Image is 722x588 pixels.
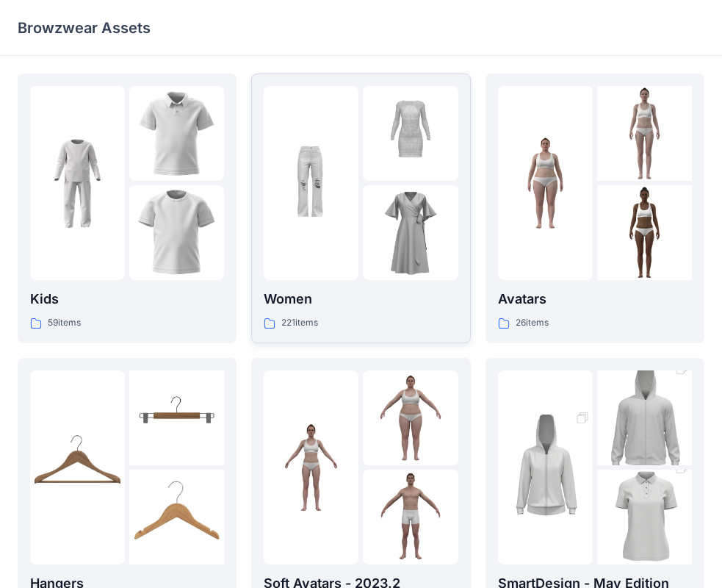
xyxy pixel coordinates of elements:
p: Women [264,289,458,309]
img: folder 1 [30,420,125,514]
img: folder 3 [597,185,692,280]
p: Kids [30,289,224,309]
img: folder 1 [498,396,593,539]
img: folder 3 [129,470,224,564]
img: folder 2 [597,347,692,490]
p: 26 items [516,315,549,331]
img: folder 1 [264,136,358,231]
img: folder 1 [264,420,358,514]
img: folder 3 [363,470,458,564]
a: folder 1folder 2folder 3Avatars26items [485,73,704,343]
img: folder 3 [363,185,458,280]
img: folder 1 [498,136,593,231]
img: folder 2 [597,86,692,181]
img: folder 3 [129,185,224,280]
p: 59 items [48,315,81,331]
img: folder 2 [363,86,458,181]
p: Avatars [498,289,692,309]
img: folder 2 [129,86,224,181]
img: folder 2 [363,370,458,465]
img: folder 1 [30,136,125,231]
a: folder 1folder 2folder 3Women221items [251,73,470,343]
p: 221 items [281,315,318,331]
p: Browzwear Assets [18,18,151,38]
img: folder 2 [129,370,224,465]
a: folder 1folder 2folder 3Kids59items [18,73,237,343]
